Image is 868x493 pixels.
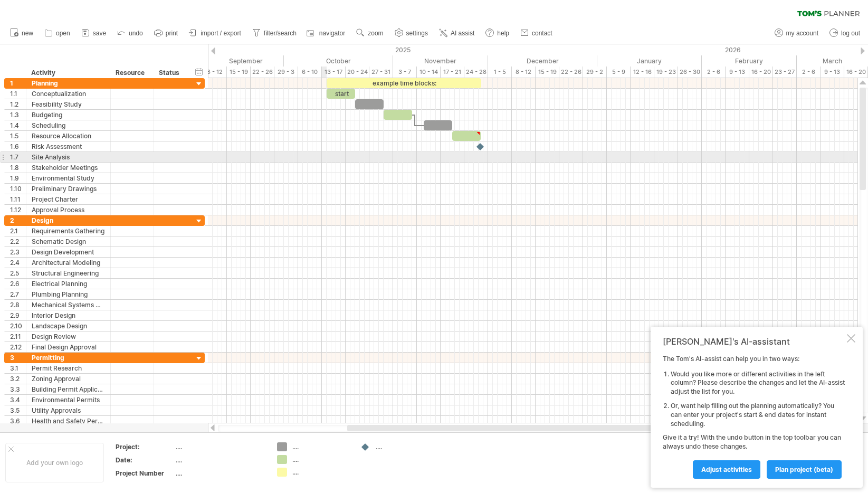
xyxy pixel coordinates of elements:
[115,26,146,40] a: undo
[22,30,33,37] span: new
[10,353,26,363] div: 3
[671,370,845,396] li: Would you like more or different activities in the left column? Please describe the changes and l...
[32,279,105,289] div: Electrical Planning
[559,67,583,78] div: 22 - 26
[32,99,105,109] div: Feasibility Study
[512,67,536,78] div: 8 - 12
[5,443,104,482] div: Add your own logo
[32,289,105,299] div: Plumbing Planning
[10,205,26,215] div: 1.12
[10,215,26,225] div: 2
[10,279,26,289] div: 2.6
[176,456,264,464] div: ....
[417,67,441,78] div: 10 - 14
[79,26,109,40] a: save
[250,26,300,40] a: filter/search
[322,67,346,78] div: 13 - 17
[10,120,26,130] div: 1.4
[327,78,481,88] div: example time blocks:
[32,321,105,331] div: Landscape Design
[32,395,105,405] div: Environmental Permits
[251,67,274,78] div: 22 - 26
[32,205,105,215] div: Approval Process
[497,30,509,37] span: help
[10,173,26,183] div: 1.9
[292,442,350,451] div: ....
[116,68,148,78] div: Resource
[663,355,845,478] div: The Tom's AI-assist can help you in two ways: Give it a try! With the undo button in the top tool...
[702,67,726,78] div: 2 - 6
[10,342,26,352] div: 2.12
[10,300,26,310] div: 2.8
[32,194,105,204] div: Project Charter
[32,405,105,415] div: Utility Approvals
[10,99,26,109] div: 1.2
[32,247,105,257] div: Design Development
[369,67,393,78] div: 27 - 31
[821,67,844,78] div: 9 - 13
[176,469,264,478] div: ....
[10,152,26,162] div: 1.7
[797,67,821,78] div: 2 - 6
[166,30,178,37] span: print
[702,55,797,67] div: February 2026
[203,67,227,78] div: 8 - 12
[32,152,105,162] div: Site Analysis
[10,405,26,415] div: 3.5
[298,67,322,78] div: 6 - 10
[159,68,182,78] div: Status
[32,268,105,278] div: Structural Engineering
[376,442,433,451] div: ....
[536,67,559,78] div: 15 - 19
[10,78,26,88] div: 1
[678,67,702,78] div: 26 - 30
[116,456,174,464] div: Date:
[607,67,631,78] div: 5 - 9
[32,226,105,236] div: Requirements Gathering
[772,26,822,40] a: my account
[56,30,70,37] span: open
[32,89,105,99] div: Conceptualization
[354,26,386,40] a: zoom
[31,68,104,78] div: Activity
[518,26,556,40] a: contact
[368,30,383,37] span: zoom
[32,300,105,310] div: Mechanical Systems Design
[10,194,26,204] div: 1.11
[841,30,860,37] span: log out
[726,67,749,78] div: 9 - 13
[464,67,488,78] div: 24 - 28
[264,30,297,37] span: filter/search
[441,67,464,78] div: 17 - 21
[32,110,105,120] div: Budgeting
[32,163,105,173] div: Stakeholder Meetings
[10,184,26,194] div: 1.10
[32,353,105,363] div: Permitting
[597,55,702,67] div: January 2026
[844,67,868,78] div: 16 - 20
[116,442,174,451] div: Project:
[319,30,345,37] span: navigator
[775,466,833,473] span: plan project (beta)
[671,402,845,428] li: Or, want help filling out the planning automatically? You can enter your project's start & end da...
[10,247,26,257] div: 2.3
[451,30,474,37] span: AI assist
[284,55,393,67] div: October 2025
[583,67,607,78] div: 29 - 2
[393,55,488,67] div: November 2025
[10,310,26,320] div: 2.9
[32,120,105,130] div: Scheduling
[10,416,26,426] div: 3.6
[346,67,369,78] div: 20 - 24
[532,30,552,37] span: contact
[32,384,105,394] div: Building Permit Application
[663,336,845,347] div: [PERSON_NAME]'s AI-assistant
[654,67,678,78] div: 19 - 23
[201,30,241,37] span: import / export
[32,310,105,320] div: Interior Design
[393,67,417,78] div: 3 - 7
[631,67,654,78] div: 12 - 16
[176,442,264,451] div: ....
[129,30,143,37] span: undo
[10,258,26,268] div: 2.4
